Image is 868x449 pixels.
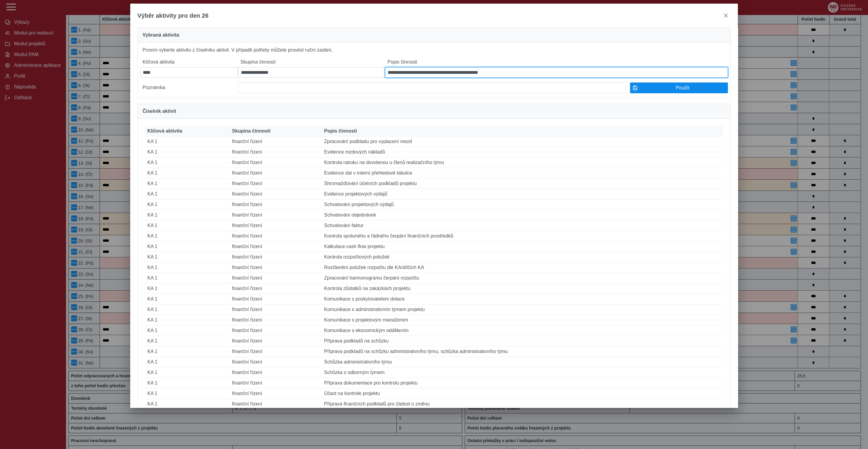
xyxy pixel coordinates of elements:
td: KA 1 [145,378,230,388]
td: KA 1 [145,315,230,325]
td: KA 1 [145,304,230,315]
label: Poznámka [140,82,238,93]
td: finanční řízení [230,399,322,409]
td: Schvalování faktur [322,220,723,231]
td: KA 1 [145,241,230,252]
td: KA 1 [145,346,230,357]
td: KA 1 [145,220,230,231]
td: KA 1 [145,336,230,346]
td: finanční řízení [230,367,322,378]
button: Použít [630,82,728,93]
td: finanční řízení [230,189,322,199]
td: Komunikace s administrativním týmem projektu [322,304,723,315]
td: KA 1 [145,147,230,157]
td: KA 1 [145,157,230,168]
td: finanční řízení [230,210,322,220]
td: KA 1 [145,294,230,304]
td: Příprava podkladů na schůzku [322,336,723,346]
td: Evidence projektových výdajů [322,189,723,199]
label: Skupina činností [238,57,385,67]
td: finanční řízení [230,241,322,252]
td: finanční řízení [230,199,322,210]
td: finanční řízení [230,378,322,388]
td: Účast na kontrole projektu [322,388,723,399]
td: finanční řízení [230,283,322,294]
td: finanční řízení [230,178,322,189]
td: KA 1 [145,388,230,399]
td: finanční řízení [230,168,322,178]
td: finanční řízení [230,388,322,399]
label: Klíčová aktivita [140,57,238,67]
td: KA 1 [145,357,230,367]
td: KA 1 [145,283,230,294]
span: Skupina činností [232,128,270,134]
td: KA 1 [145,399,230,409]
td: Schůzka administrativního týmu [322,357,723,367]
td: Schůzka s odborným týmem [322,367,723,378]
td: Rozčlenění položek rozpočtu dle KA/dílčích KA [322,262,723,273]
span: Popis činnosti [324,128,357,134]
td: finanční řízení [230,220,322,231]
td: KA 1 [145,325,230,336]
td: finanční řízení [230,325,322,336]
span: Číselník aktivit [143,109,176,114]
td: finanční řízení [230,262,322,273]
td: Kontrola rozpočtových položek [322,252,723,262]
td: Kontrola zůstatků na zakázkách projektu [322,283,723,294]
td: Příprava finančních podkladů pro žádost o změnu [322,399,723,409]
td: Schvalování projektových výdajů [322,199,723,210]
td: Evidence dat v interní přehledové tabulce [322,168,723,178]
td: finanční řízení [230,136,322,147]
td: Shromažďování účetních podkladů projektu [322,178,723,189]
td: KA 1 [145,178,230,189]
td: Komunikace s projektovým manažerem [322,315,723,325]
td: finanční řízení [230,252,322,262]
td: Kontrola nároku na dovolenou u členů realizačního týmu [322,157,723,168]
td: KA 1 [145,273,230,283]
span: Vybraná aktivita [143,33,179,37]
td: Schvalování objednávek [322,210,723,220]
td: Zpracování harmonogramu čerpání rozpočtu [322,273,723,283]
td: Zpracování podkladu pro vyplacení mezd [322,136,723,147]
td: KA 1 [145,199,230,210]
div: Prosím vyberte aktivitu z číselníku aktivit. V případě potřeby můžete provést ruční zadání. [137,43,731,98]
td: KA 1 [145,231,230,241]
td: finanční řízení [230,147,322,157]
td: KA 1 [145,168,230,178]
td: KA 1 [145,210,230,220]
td: KA 1 [145,136,230,147]
span: Klíčová aktivita [147,128,182,134]
td: KA 1 [145,262,230,273]
span: Výběr aktivity pro den 26 [137,12,209,19]
td: KA 1 [145,252,230,262]
span: Použít [640,85,725,91]
td: finanční řízení [230,157,322,168]
td: finanční řízení [230,294,322,304]
td: KA 1 [145,189,230,199]
td: finanční řízení [230,304,322,315]
td: KA 1 [145,367,230,378]
td: finanční řízení [230,357,322,367]
td: finanční řízení [230,315,322,325]
td: Příprava dokumentace pro kontrolu projektu [322,378,723,388]
td: Kontrola správného a řádného čerpání finančních prostředků [322,231,723,241]
td: finanční řízení [230,231,322,241]
button: close [721,11,731,20]
label: Popis činnosti [385,57,728,67]
td: finanční řízení [230,273,322,283]
td: Evidence mzdových nákladů [322,147,723,157]
td: Příprava podkladů na schůzku administrativního týmu, schůzka administrativního týmu [322,346,723,357]
td: finanční řízení [230,346,322,357]
td: finanční řízení [230,336,322,346]
td: Komunikace s ekonomickým oddělením [322,325,723,336]
td: Komunikace s poskytovatelem dotace [322,294,723,304]
td: Kalkulace cash flow projektu [322,241,723,252]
